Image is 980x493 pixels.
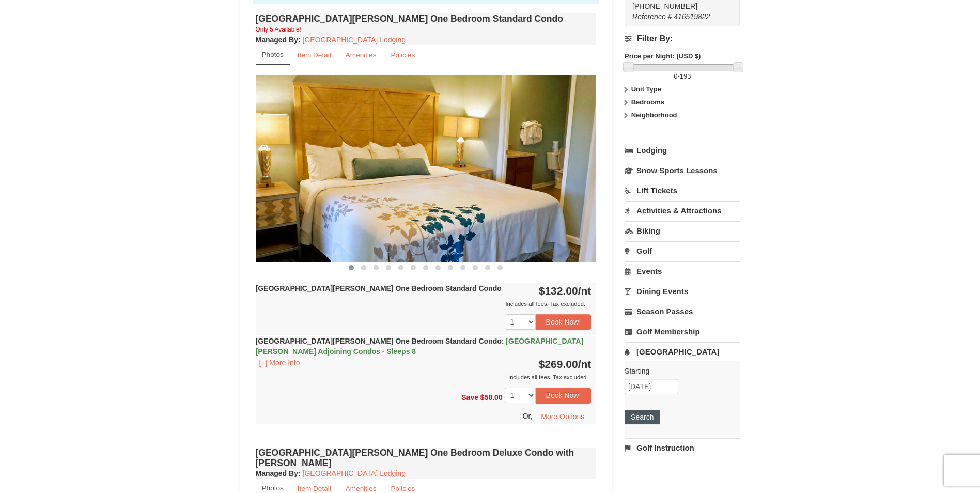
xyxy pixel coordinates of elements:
[578,358,592,370] span: /nt
[502,337,504,345] span: :
[631,85,661,93] strong: Unit Type
[539,358,578,370] span: $269.00
[625,34,740,43] h4: Filter By:
[256,357,304,368] button: [+] More Info
[625,261,740,281] a: Events
[256,45,290,65] a: Photos
[625,52,701,60] strong: Price per Night: (USD $)
[625,342,740,361] a: [GEOGRAPHIC_DATA]
[539,285,592,297] strong: $132.00
[625,322,740,341] a: Golf Membership
[625,366,732,376] label: Starting
[625,241,740,260] a: Golf
[391,51,415,59] small: Policies
[534,409,591,424] button: More Options
[536,314,592,330] button: Book Now!
[461,393,478,402] span: Save
[256,469,301,477] strong: :
[625,161,740,180] a: Snow Sports Lessons
[262,484,284,492] small: Photos
[674,12,710,21] span: 416519822
[536,388,592,403] button: Book Now!
[625,438,740,457] a: Golf Instruction
[391,485,415,492] small: Policies
[625,71,740,82] label: -
[625,181,740,200] a: Lift Tickets
[298,51,331,59] small: Item Detail
[625,221,740,240] a: Biking
[256,36,298,44] span: Managed By
[298,485,331,492] small: Item Detail
[631,98,664,106] strong: Bedrooms
[578,285,592,297] span: /nt
[632,12,672,21] span: Reference #
[256,13,597,24] h4: [GEOGRAPHIC_DATA][PERSON_NAME] One Bedroom Standard Condo
[625,282,740,301] a: Dining Events
[256,26,301,33] small: Only 5 Available!
[256,337,583,356] strong: [GEOGRAPHIC_DATA][PERSON_NAME] One Bedroom Standard Condo
[346,485,377,492] small: Amenities
[256,372,592,382] div: Includes all fees. Tax excluded.
[631,111,677,119] strong: Neighborhood
[523,411,533,420] span: Or,
[625,302,740,321] a: Season Passes
[625,141,740,160] a: Lodging
[303,36,406,44] a: [GEOGRAPHIC_DATA] Lodging
[346,51,377,59] small: Amenities
[384,45,422,65] a: Policies
[480,393,503,402] span: $50.00
[256,299,592,309] div: Includes all fees. Tax excluded.
[680,72,691,80] span: 193
[303,469,406,477] a: [GEOGRAPHIC_DATA] Lodging
[625,201,740,220] a: Activities & Attractions
[674,72,677,80] span: 0
[262,51,284,58] small: Photos
[256,36,301,44] strong: :
[625,410,660,424] button: Search
[256,448,597,468] h4: [GEOGRAPHIC_DATA][PERSON_NAME] One Bedroom Deluxe Condo with [PERSON_NAME]
[256,469,298,477] span: Managed By
[339,45,383,65] a: Amenities
[291,45,338,65] a: Item Detail
[256,75,597,261] img: 18876286-121-55434444.jpg
[256,284,502,292] strong: [GEOGRAPHIC_DATA][PERSON_NAME] One Bedroom Standard Condo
